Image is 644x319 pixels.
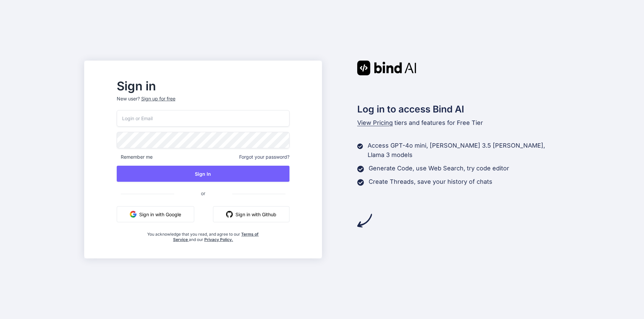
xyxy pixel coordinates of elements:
span: View Pricing [357,119,393,126]
p: tiers and features for Free Tier [357,118,560,128]
span: Remember me [117,154,153,160]
span: Forgot your password? [239,154,289,160]
p: New user? [117,95,289,110]
p: Generate Code, use Web Search, try code editor [369,164,509,173]
img: Bind AI logo [357,61,416,75]
h2: Log in to access Bind AI [357,102,560,116]
button: Sign In [117,166,289,182]
p: Create Threads, save your history of chats [369,177,492,186]
img: arrow [357,213,372,228]
img: google [130,211,137,218]
img: github [226,211,233,218]
a: Terms of Service [173,232,259,242]
h2: Sign in [117,81,289,91]
div: You acknowledge that you read, and agree to our and our [146,228,261,242]
span: or [174,185,232,202]
input: Login or Email [117,110,289,127]
button: Sign in with Github [213,206,289,222]
button: Sign in with Google [117,206,194,222]
p: Access GPT-4o mini, [PERSON_NAME] 3.5 [PERSON_NAME], Llama 3 models [368,141,560,160]
div: Sign up for free [141,95,175,102]
a: Privacy Policy. [204,237,233,242]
